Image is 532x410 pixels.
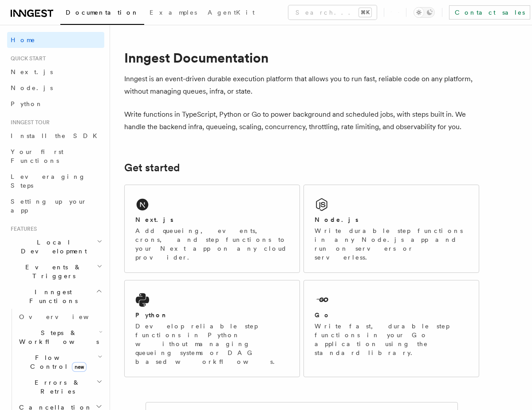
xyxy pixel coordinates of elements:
[16,328,99,346] span: Steps & Workflows
[16,378,96,396] span: Errors & Retries
[11,84,53,91] span: Node.js
[11,100,43,107] span: Python
[449,5,530,20] a: Contact sales
[19,313,110,320] span: Overview
[7,169,104,193] a: Leveraging Steps
[124,50,479,66] h1: Inngest Documentation
[124,185,300,273] a: Next.jsAdd queueing, events, crons, and step functions to your Next app on any cloud provider.
[124,73,479,98] p: Inngest is an event-driven durable execution platform that allows you to run fast, reliable code ...
[7,225,37,233] span: Features
[315,215,359,224] h2: Node.js
[359,8,371,17] kbd: ⌘K
[135,215,173,224] h2: Next.js
[303,185,479,273] a: Node.jsWrite durable step functions in any Node.js app and run on servers or serverless.
[144,3,202,24] a: Examples
[11,132,102,139] span: Install the SDK
[11,198,87,214] span: Setting up your app
[11,148,63,164] span: Your first Functions
[66,9,139,16] span: Documentation
[16,353,98,371] span: Flow Control
[7,238,97,256] span: Local Development
[7,234,104,259] button: Local Development
[16,350,104,375] button: Flow Controlnew
[135,226,289,262] p: Add queueing, events, crons, and step functions to your Next app on any cloud provider.
[11,35,35,44] span: Home
[7,128,104,144] a: Install the SDK
[16,325,104,350] button: Steps & Workflows
[7,144,104,169] a: Your first Functions
[7,55,46,62] span: Quick start
[414,7,435,18] button: Toggle dark mode
[16,375,104,399] button: Errors & Retries
[150,9,197,16] span: Examples
[208,9,255,16] span: AgentKit
[124,280,300,377] a: PythonDevelop reliable step functions in Python without managing queueing systems or DAG based wo...
[288,5,377,20] button: Search...⌘K
[7,80,104,96] a: Node.js
[11,68,53,75] span: Next.js
[135,322,289,366] p: Develop reliable step functions in Python without managing queueing systems or DAG based workflows.
[124,162,180,174] a: Get started
[315,322,468,357] p: Write fast, durable step functions in your Go application using the standard library.
[60,3,144,25] a: Documentation
[124,108,479,133] p: Write functions in TypeScript, Python or Go to power background and scheduled jobs, with steps bu...
[16,309,104,325] a: Overview
[11,173,86,189] span: Leveraging Steps
[202,3,260,24] a: AgentKit
[7,64,104,80] a: Next.js
[72,362,87,372] span: new
[315,226,468,262] p: Write durable step functions in any Node.js app and run on servers or serverless.
[7,284,104,309] button: Inngest Functions
[135,311,168,319] h2: Python
[7,32,104,48] a: Home
[303,280,479,377] a: GoWrite fast, durable step functions in your Go application using the standard library.
[7,288,96,305] span: Inngest Functions
[7,193,104,218] a: Setting up your app
[315,311,331,319] h2: Go
[7,119,50,126] span: Inngest tour
[7,259,104,284] button: Events & Triggers
[7,96,104,112] a: Python
[7,263,97,280] span: Events & Triggers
